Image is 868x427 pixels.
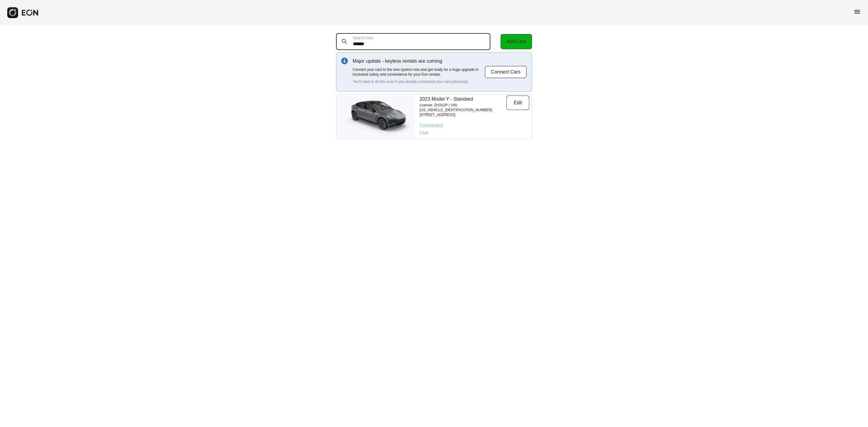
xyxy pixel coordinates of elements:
[353,36,373,40] label: Search Cars
[353,79,485,84] p: You'll need to do this even if you already connected your cars previously.
[353,58,485,65] p: Major update - keyless rentals are coming
[420,112,506,117] p: [STREET_ADDRESS]
[854,8,861,15] span: menu
[420,103,506,112] p: License: ZH3X2P | VIN: [US_VEHICLE_IDENTIFICATION_NUMBER]
[341,58,348,64] img: info
[501,34,532,49] button: Add Cars
[353,67,485,77] p: Connect your cars to the new system now and get ready for a huge upgrade in increased safety and ...
[336,97,415,136] img: car
[506,96,529,110] button: Edit
[420,122,529,129] p: Connected
[420,129,529,137] p: Live
[420,96,506,103] p: 2023 Model Y - Standard
[485,66,527,78] button: Connect Cars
